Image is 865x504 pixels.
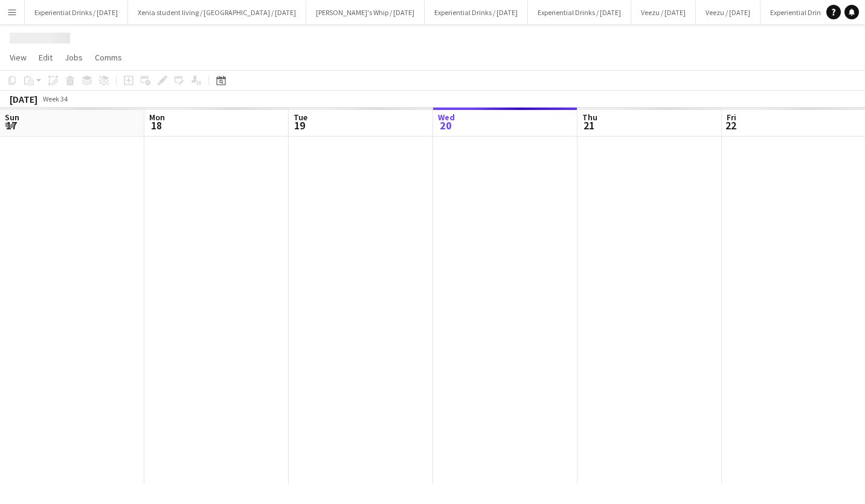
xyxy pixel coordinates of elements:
[760,1,864,24] button: Experiential Drinks / [DATE]
[631,1,696,24] button: Veezu / [DATE]
[3,118,19,132] span: 17
[696,1,760,24] button: Veezu / [DATE]
[65,52,83,63] span: Jobs
[292,118,307,132] span: 19
[10,93,37,105] div: [DATE]
[25,1,128,24] button: Experiential Drinks / [DATE]
[147,118,165,132] span: 18
[425,1,528,24] button: Experiential Drinks / [DATE]
[438,112,455,123] span: Wed
[60,50,88,65] a: Jobs
[306,1,425,24] button: [PERSON_NAME]'s Whip / [DATE]
[40,94,70,103] span: Week 34
[10,52,27,63] span: View
[128,1,306,24] button: Xenia student living / [GEOGRAPHIC_DATA] / [DATE]
[39,52,53,63] span: Edit
[149,112,165,123] span: Mon
[90,50,127,65] a: Comms
[5,112,19,123] span: Sun
[580,118,597,132] span: 21
[725,118,736,132] span: 22
[528,1,631,24] button: Experiential Drinks / [DATE]
[34,50,57,65] a: Edit
[5,50,31,65] a: View
[727,112,736,123] span: Fri
[436,118,455,132] span: 20
[294,112,307,123] span: Tue
[95,52,122,63] span: Comms
[582,112,597,123] span: Thu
